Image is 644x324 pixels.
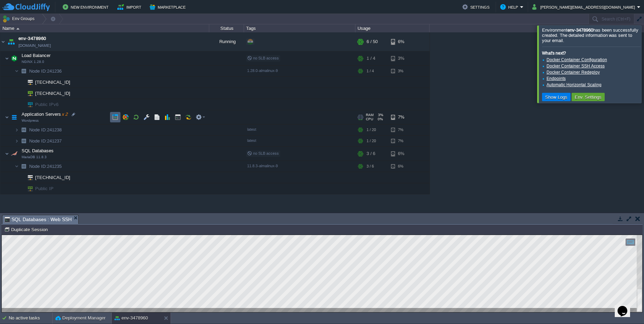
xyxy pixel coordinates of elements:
[22,119,39,123] span: Wordpress
[547,70,600,75] a: Docker Container Redeploy
[21,148,55,153] a: SQL DatabasesMariaDB 11.8.3
[21,111,69,117] span: Application Servers
[34,175,71,180] a: [TECHNICAL_ID]
[23,88,33,99] img: AMDAwAAAACH5BAEAAAAALAAAAAABAAEAAAICRAEAOw==
[462,3,492,11] button: Settings
[21,52,52,58] span: Load Balancer
[391,136,414,146] div: 7%
[29,68,63,74] a: Node ID:241236
[19,172,23,183] img: AMDAwAAAACH5BAEAAAAALAAAAAABAAEAAAICRAEAOw==
[500,3,520,11] button: Help
[367,136,376,146] div: 1 / 20
[247,56,279,60] span: no SLB access
[34,88,71,99] span: [TECHNICAL_ID]
[21,112,69,117] a: Application Serversx 2Wordpress
[367,124,376,135] div: 1 / 20
[0,32,6,51] img: AMDAwAAAACH5BAEAAAAALAAAAAABAAEAAAICRAEAOw==
[542,27,638,43] span: Environment has been successfully created. The detailed information was sent to your email.
[23,183,33,194] img: AMDAwAAAACH5BAEAAAAALAAAAAABAAEAAAICRAEAOw==
[34,91,71,96] a: [TECHNICAL_ID]
[23,99,33,110] img: AMDAwAAAACH5BAEAAAAALAAAAAABAAEAAAICRAEAOw==
[615,296,637,317] iframe: chat widget
[6,32,16,51] img: AMDAwAAAACH5BAEAAAAALAAAAAABAAEAAAICRAEAOw==
[2,14,37,24] button: Env Groups
[5,147,9,161] img: AMDAwAAAACH5BAEAAAAALAAAAAABAAEAAAICRAEAOw==
[19,161,29,172] img: AMDAwAAAACH5BAEAAAAALAAAAAABAAEAAAICRAEAOw==
[9,147,19,161] img: AMDAwAAAACH5BAEAAAAALAAAAAABAAEAAAICRAEAOw==
[19,136,29,146] img: AMDAwAAAACH5BAEAAAAALAAAAAABAAEAAAICRAEAOw==
[15,124,19,135] img: AMDAwAAAACH5BAEAAAAALAAAAAABAAEAAAICRAEAOw==
[543,94,570,100] button: Show Logs
[209,32,244,51] div: Running
[19,77,23,88] img: AMDAwAAAACH5BAEAAAAALAAAAAABAAEAAAICRAEAOw==
[63,3,111,11] button: New Environment
[29,163,63,169] a: Node ID:241235
[247,164,278,168] span: 11.8.3-almalinux-9
[23,77,33,88] img: AMDAwAAAACH5BAEAAAAALAAAAAABAAEAAAICRAEAOw==
[366,113,374,117] span: RAM
[4,226,50,233] button: Duplicate Session
[5,215,72,224] span: SQL Databases : Web SSH
[356,24,429,32] div: Usage
[29,138,63,144] a: Node ID:241237
[391,110,414,124] div: 7%
[567,27,593,33] b: env-3478960
[532,3,637,11] button: [PERSON_NAME][EMAIL_ADDRESS][DOMAIN_NAME]
[29,127,47,132] span: Node ID:
[29,68,63,74] span: 241236
[15,66,19,76] img: AMDAwAAAACH5BAEAAAAALAAAAAABAAEAAAICRAEAOw==
[19,183,23,194] img: AMDAwAAAACH5BAEAAAAALAAAAAABAAEAAAICRAEAOw==
[247,68,278,73] span: 1.28.0-almalinux-9
[366,117,373,121] span: CPU
[34,77,71,88] span: [TECHNICAL_ID]
[244,24,355,32] div: Tags
[547,76,566,81] a: Endpoints
[376,117,383,121] span: 0%
[29,138,63,144] span: 241237
[22,60,44,64] span: NGINX 1.28.0
[573,94,604,100] button: Env. Settings
[61,112,68,117] span: x 2
[29,127,63,133] a: Node ID:241238
[29,164,47,169] span: Node ID:
[247,127,256,131] span: latest
[19,99,23,110] img: AMDAwAAAACH5BAEAAAAALAAAAAABAAEAAAICRAEAOw==
[547,82,602,87] a: Automatic Horizontal Scaling
[547,57,607,62] a: Docker Container Configuration
[391,161,414,172] div: 6%
[21,53,52,58] a: Load BalancerNGINX 1.28.0
[18,42,51,49] a: [DOMAIN_NAME]
[15,136,19,146] img: AMDAwAAAACH5BAEAAAAALAAAAAABAAEAAAICRAEAOw==
[9,313,52,324] div: No active tasks
[367,66,374,76] div: 1 / 4
[5,110,9,124] img: AMDAwAAAACH5BAEAAAAALAAAAAABAAEAAAICRAEAOw==
[34,80,71,85] a: [TECHNICAL_ID]
[391,32,414,51] div: 6%
[9,110,19,124] img: AMDAwAAAACH5BAEAAAAALAAAAAABAAEAAAICRAEAOw==
[1,24,209,32] div: Name
[22,155,47,159] span: MariaDB 11.8.3
[29,68,47,74] span: Node ID:
[23,172,33,183] img: AMDAwAAAACH5BAEAAAAALAAAAAABAAEAAAICRAEAOw==
[19,124,29,135] img: AMDAwAAAACH5BAEAAAAALAAAAAABAAEAAAICRAEAOw==
[21,148,55,154] span: SQL Databases
[19,66,29,76] img: AMDAwAAAACH5BAEAAAAALAAAAAABAAEAAAICRAEAOw==
[34,99,60,110] span: Public IPv6
[115,315,148,322] button: env-3478960
[29,138,47,144] span: Node ID:
[29,127,63,133] span: 241238
[2,3,50,11] img: CloudJiffy
[367,51,375,65] div: 1 / 4
[367,32,378,51] div: 6 / 50
[210,24,244,32] div: Status
[117,3,143,11] button: Import
[367,147,375,161] div: 3 / 6
[16,28,19,30] img: AMDAwAAAACH5BAEAAAAALAAAAAABAAEAAAICRAEAOw==
[9,51,19,65] img: AMDAwAAAACH5BAEAAAAALAAAAAABAAEAAAICRAEAOw==
[18,35,46,42] a: env-3478960
[391,124,414,135] div: 7%
[391,147,414,161] div: 6%
[547,64,605,68] a: Docker Container SSH Access
[542,51,566,56] b: What's next?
